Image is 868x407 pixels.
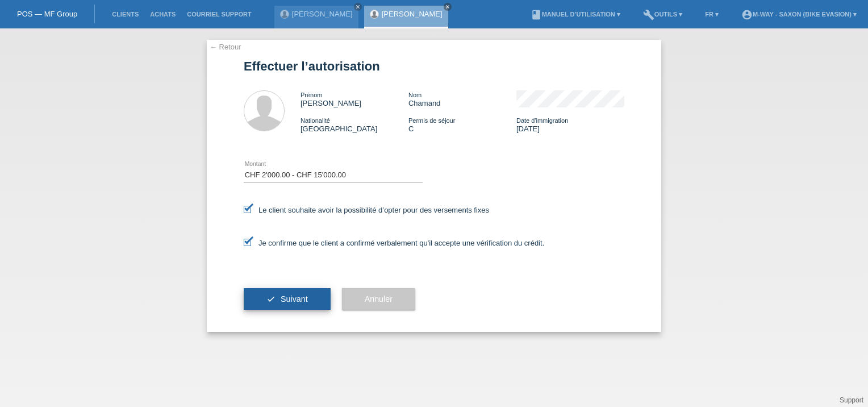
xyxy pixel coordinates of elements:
span: Prénom [301,92,323,98]
a: Achats [144,11,181,18]
a: ← Retour [210,43,241,51]
div: [DATE] [516,116,624,133]
div: [GEOGRAPHIC_DATA] [301,116,408,133]
span: Nationalité [301,117,330,124]
a: account_circlem-way - Saxon (Bike Evasion) ▾ [736,11,862,18]
a: [PERSON_NAME] [382,10,443,18]
span: Date d'immigration [516,117,568,124]
h1: Effectuer l’autorisation [244,59,624,73]
i: close [355,4,361,10]
i: account_circle [741,9,753,20]
span: Nom [408,92,422,98]
div: C [408,116,516,133]
div: Chamand [408,90,516,107]
button: check Suivant [244,288,331,310]
i: book [531,9,542,20]
div: [PERSON_NAME] [301,90,408,107]
a: buildOutils ▾ [637,11,688,18]
a: close [444,3,452,11]
a: bookManuel d’utilisation ▾ [525,11,626,18]
a: Clients [106,11,144,18]
i: build [643,9,654,20]
a: Courriel Support [181,11,257,18]
label: Le client souhaite avoir la possibilité d’opter pour des versements fixes [244,206,489,214]
a: close [354,3,362,11]
button: Annuler [342,288,415,310]
a: [PERSON_NAME] [292,10,353,18]
i: close [445,4,450,10]
label: Je confirme que le client a confirmé verbalement qu'il accepte une vérification du crédit. [244,239,544,247]
span: Suivant [281,294,308,304]
a: FR ▾ [699,11,724,18]
span: Annuler [365,294,393,304]
span: Permis de séjour [408,117,456,124]
a: Support [840,396,863,404]
a: POS — MF Group [17,10,77,18]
